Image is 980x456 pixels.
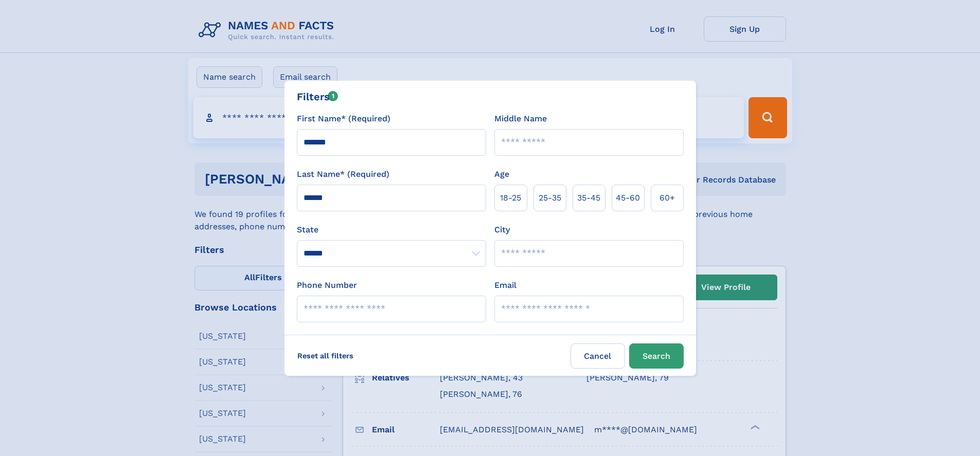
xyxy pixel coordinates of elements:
[494,224,510,236] label: City
[297,279,357,291] label: Phone Number
[571,343,625,369] label: Cancel
[494,113,547,125] label: Middle Name
[297,89,338,104] div: Filters
[297,113,390,125] label: First Name* (Required)
[494,168,509,180] label: Age
[500,192,521,204] span: 18‑25
[297,168,389,180] label: Last Name* (Required)
[577,192,600,204] span: 35‑45
[616,192,640,204] span: 45‑60
[539,192,561,204] span: 25‑35
[629,343,684,369] button: Search
[494,279,516,291] label: Email
[291,343,360,368] label: Reset all filters
[660,192,675,204] span: 60+
[297,224,486,236] label: State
